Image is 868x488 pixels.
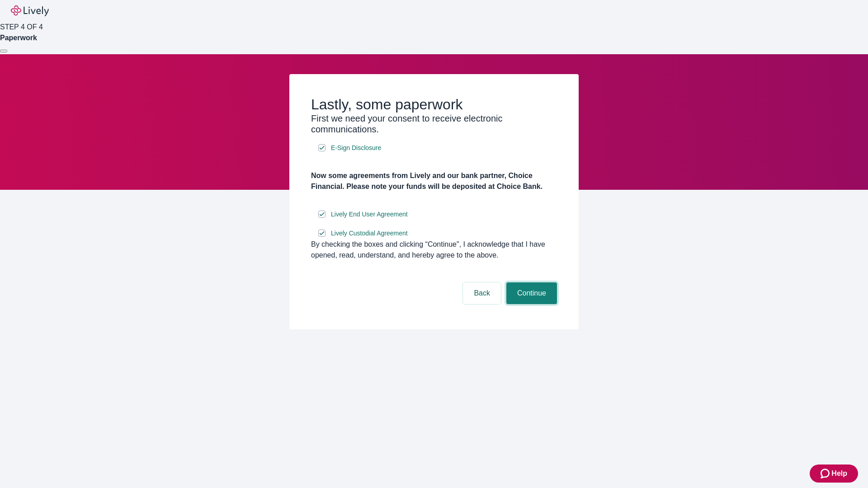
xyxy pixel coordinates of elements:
span: Help [831,468,847,479]
div: By checking the boxes and clicking “Continue", I acknowledge that I have opened, read, understand... [311,239,557,261]
span: Lively Custodial Agreement [331,229,408,238]
svg: Zendesk support icon [821,468,831,479]
button: Continue [506,282,557,304]
a: e-sign disclosure document [329,142,383,154]
h3: First we need your consent to receive electronic communications. [311,113,557,135]
span: Lively End User Agreement [331,210,408,219]
button: Zendesk support iconHelp [810,465,858,483]
a: e-sign disclosure document [329,209,410,220]
h4: Now some agreements from Lively and our bank partner, Choice Financial. Please note your funds wi... [311,170,557,192]
span: E-Sign Disclosure [331,143,381,153]
img: Lively [11,5,49,16]
a: e-sign disclosure document [329,228,410,239]
button: Back [463,282,501,304]
h2: Lastly, some paperwork [311,96,557,113]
